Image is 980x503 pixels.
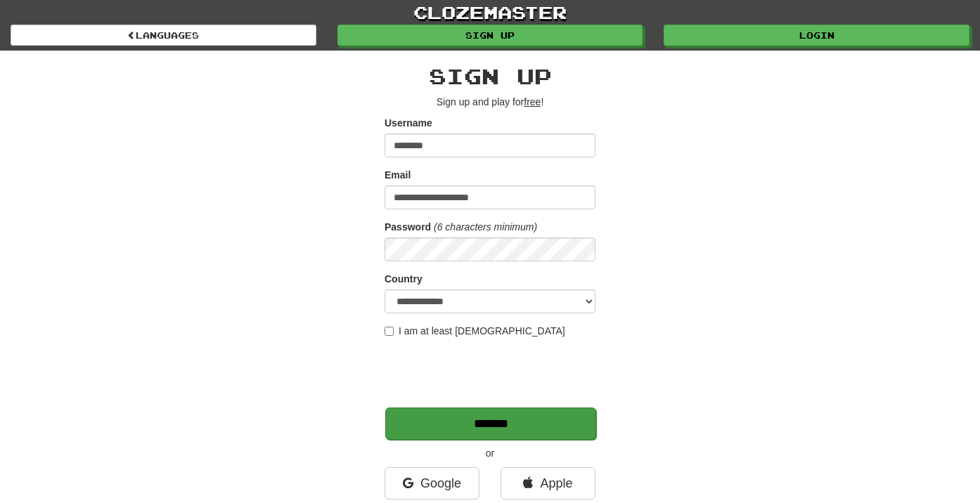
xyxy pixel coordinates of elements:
h2: Sign up [385,65,595,88]
iframe: reCAPTCHA [385,345,598,400]
label: Password [385,220,431,234]
a: Languages [11,25,316,46]
u: free [524,96,541,107]
label: I am at least [DEMOGRAPHIC_DATA] [385,324,565,338]
em: (6 characters minimum) [434,221,537,233]
label: Username [385,116,432,130]
a: Apple [501,467,595,499]
a: Login [664,25,969,46]
a: Google [385,467,479,499]
label: Email [385,168,411,182]
input: I am at least [DEMOGRAPHIC_DATA] [385,327,394,336]
p: or [385,446,595,460]
a: Sign up [337,25,643,46]
p: Sign up and play for ! [385,95,595,109]
label: Country [385,272,423,286]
